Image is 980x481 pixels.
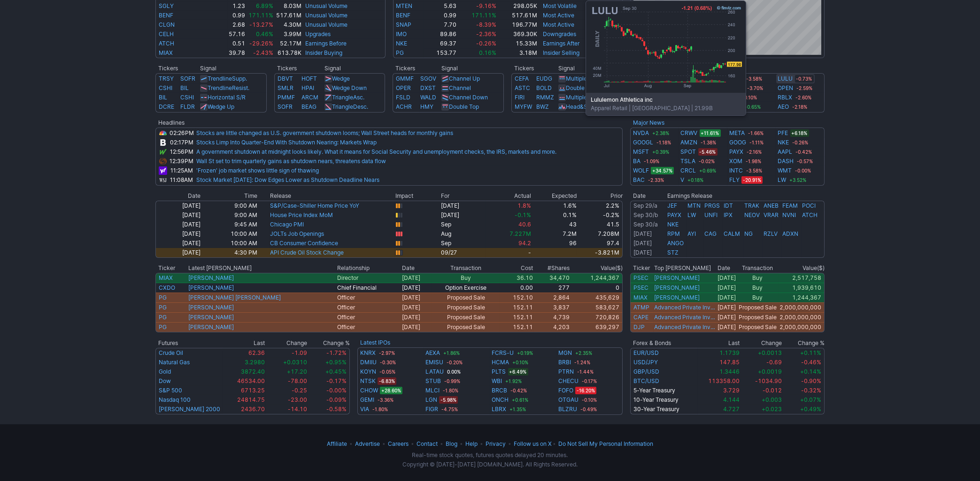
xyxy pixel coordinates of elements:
a: NVDA [633,128,649,138]
a: FLDR [180,103,195,110]
a: Unusual Volume [305,12,347,19]
a: USD/JPY [633,359,658,366]
span: -0.57% [796,158,815,165]
a: Wedge Down [332,84,367,91]
a: Wedge [332,75,350,82]
a: LATAU [425,367,444,376]
a: ATMP [633,304,649,311]
td: 613.78K [274,48,302,58]
a: SNAP [396,21,412,28]
a: Gold [159,368,171,375]
a: JOLTs Job Openings [270,230,324,237]
a: HPAI [301,84,314,91]
a: KNRX [360,348,376,358]
a: NKE [778,138,789,147]
a: Natural Gas [159,359,190,366]
span: -1.66% [747,129,765,137]
a: Dow [159,377,171,384]
a: CB Consumer Confidence [270,240,338,247]
a: PG [159,294,167,301]
a: EUR/USD [633,349,659,356]
a: WBI [492,376,502,386]
a: Double Top [449,103,479,110]
td: 2.68 [227,20,246,30]
a: Most Volatile [543,2,577,9]
a: Channel [449,84,471,91]
a: Sep 29/a [633,202,657,209]
a: HOFT [301,75,317,82]
td: 15.33M [497,39,538,48]
span: -0.02% [698,158,717,165]
a: CEFA [515,75,529,82]
a: Help [465,440,478,447]
a: META [729,128,745,138]
span: Asc. [353,94,364,101]
th: Signal [558,64,623,73]
span: 0.16% [479,49,496,56]
a: TriangleDesc. [332,103,368,110]
a: BENF [159,12,173,19]
td: 39.78 [227,48,246,58]
th: Tickers [155,64,200,73]
a: FOFO [558,386,573,395]
td: 3.18M [497,48,538,58]
a: Advanced Private Investimentos Inova Simples (I.S.) [654,304,715,311]
a: Sep 30/a [633,221,658,228]
a: PG [159,304,167,311]
a: Channel Up [449,75,480,82]
span: -2.18% [791,103,809,111]
a: MIAX [159,274,173,281]
a: GBP/USD [633,368,659,375]
div: Apparel Retail | [GEOGRAPHIC_DATA] | 21.99B [586,93,746,115]
a: SPOT [681,147,696,157]
span: -0.42% [795,148,814,156]
a: CAPE [633,314,648,321]
a: Follow us on X [514,440,552,447]
span: -2.60% [795,94,813,101]
a: [PERSON_NAME] 2000 [159,406,220,413]
a: SGOV [420,75,436,82]
a: [PERSON_NAME] [188,323,234,331]
a: Contact [417,440,438,447]
a: SGLY [159,2,174,9]
a: Horizontal S/R [208,94,246,101]
a: IDT [724,202,733,209]
a: WMT [778,166,792,175]
a: CRCL [681,166,696,175]
a: RPM [667,230,680,237]
a: LULU [778,74,793,83]
a: [PERSON_NAME] [654,284,700,292]
td: 12:56PM [168,147,196,157]
th: Signal [324,64,385,73]
th: Signal [200,64,266,73]
a: NKE [667,221,679,228]
a: Stocks are little changed as U.S. government shutdown looms; Wall Street heads for monthly gains [196,129,453,136]
a: Latest IPOs [360,339,390,346]
a: Earnings After [543,40,579,47]
a: ATCH [803,211,818,218]
a: DCRE [159,103,174,110]
a: CSHI [180,94,194,101]
a: ACHR [396,103,412,110]
a: KOYN [360,367,376,376]
a: CRWV [681,128,698,138]
a: LW [687,211,696,218]
a: CELH [159,30,174,38]
th: Signal [441,64,504,73]
a: AEO [778,102,789,112]
span: -0.73% [795,75,814,83]
a: Major News [633,119,664,126]
a: Advertise [355,440,380,447]
a: Head&Shoulders [566,103,610,110]
a: GOOG [729,138,746,147]
a: Sep 30/b [633,211,658,218]
a: Stock Market [DATE]: Dow Edges Lower as Shutdown Deadline Nears [196,176,379,183]
a: OPER [396,84,411,91]
a: BEAG [301,103,316,110]
td: 196.77M [497,20,538,30]
a: ADXN [782,230,798,237]
a: Careers [388,440,409,447]
span: 6.89% [256,2,273,9]
a: PSEC [633,284,648,291]
a: DMIIU [360,358,377,367]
